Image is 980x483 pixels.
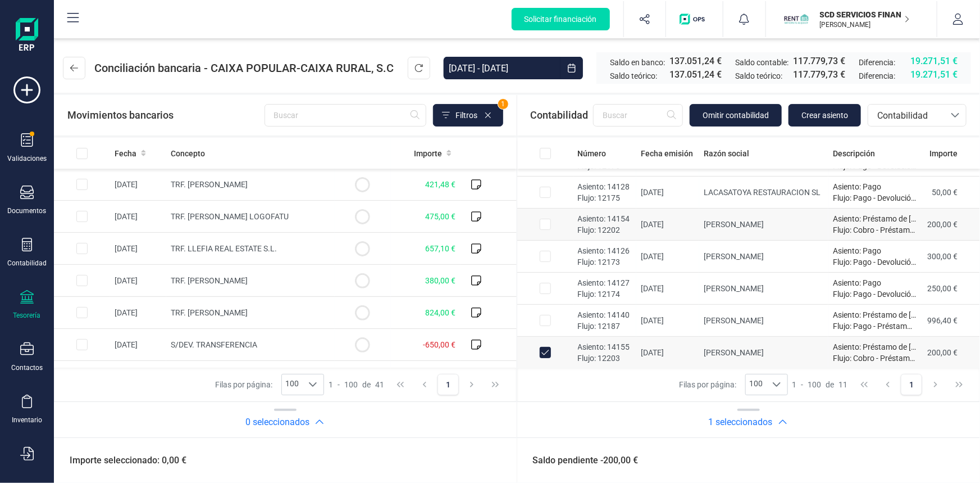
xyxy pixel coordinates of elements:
h2: 1 seleccionados [709,416,773,429]
span: TRF. LLEFIA REAL ESTATE S.L. [171,244,277,253]
span: Número [578,148,607,159]
td: [DATE] [110,329,166,361]
span: Filtros [456,110,478,121]
img: Logo de OPS [680,13,709,25]
div: Row Selected cee92f2c-60ee-4ab0-9c30-304526668240 [540,315,551,326]
span: 1 [792,379,797,390]
div: Contactos [11,363,43,372]
span: 117.779,73 € [793,55,845,68]
td: [PERSON_NAME] [699,209,828,241]
p: Asiento: 14128 [578,181,632,192]
p: Asiento: 14155 [578,341,632,353]
p: Asiento: 14154 [578,213,632,224]
button: Solicitar financiación [512,8,610,30]
div: - [329,379,384,390]
td: [DATE] [636,337,699,369]
p: Flujo: 12187 [578,321,632,332]
div: Row Selected 72e79dd4-b3f8-4b7e-9d73-21b5b88fc740 [76,339,88,350]
button: Previous Page [414,374,435,395]
p: Flujo: 12174 [578,288,632,300]
td: 50,00 € [921,177,980,209]
p: Flujo: 12173 [578,256,632,268]
div: Tesorería [13,311,41,320]
button: Next Page [925,374,946,395]
span: 137.051,24 € [669,68,722,82]
img: SC [784,7,809,31]
td: [PERSON_NAME] [699,337,828,369]
span: Importe seleccionado: 0,00 € [56,454,186,467]
span: de [826,379,835,390]
div: Row Selected a6d64c27-1c66-4278-bf55-8bed25456413 [540,251,551,262]
p: Flujo: Cobro - Préstamo 121. Amortización 10/2025. [833,353,917,364]
td: [PERSON_NAME] [699,305,828,337]
span: Fecha emisión [641,148,693,159]
span: de [362,379,371,390]
td: [DATE] [110,265,166,297]
span: Solicitar financiación [525,13,597,25]
span: S/DEV. TRANSFERENCIA [171,340,257,349]
td: [DATE] [636,241,699,273]
div: Row Selected d07bdd4c-d977-4f55-8207-0bdbb5745b0f [76,211,88,222]
button: Next Page [461,374,482,395]
input: Buscar [265,104,426,127]
td: [PERSON_NAME] [699,273,828,305]
p: Flujo: Pago - Devolución 788. [833,288,917,300]
p: Asiento: Préstamo de [PERSON_NAME]. [833,309,917,321]
td: [DATE] [636,209,699,241]
button: Previous Page [877,374,899,395]
input: Buscar [593,104,683,127]
p: Asiento: Préstamo de [PERSON_NAME]. [833,213,917,224]
span: Diferencia: [859,70,895,82]
td: [DATE] [636,305,699,337]
p: Flujo: Pago - Préstamo 123. Amortización 10/2025. [833,321,917,332]
div: Row Selected 8370d45c-5b9b-4b8e-996f-15e336faafed [76,275,88,286]
button: Filtros [433,104,503,127]
td: [DATE] [110,201,166,233]
div: Validaciones [7,154,47,163]
span: TRF. [PERSON_NAME] LOGOFATU [171,212,289,221]
span: Omitir contabilidad [703,110,769,121]
span: Importe [414,148,442,159]
span: 19.271,51 € [910,55,958,68]
div: Row Unselected 4e3cbd78-1fce-433a-8605-87661554f02e [540,347,551,358]
span: 100 [746,374,766,395]
td: [DATE] [110,361,166,393]
h2: 0 seleccionados [245,416,309,429]
div: Contabilidad [7,259,47,268]
div: Row Selected 8e270104-931f-4ffe-8dbc-237098eb04a0 [540,187,551,198]
p: Asiento: 14140 [578,309,632,321]
span: 137.051,24 € [669,55,722,68]
span: 100 [344,379,358,390]
p: Flujo: 12175 [578,192,632,204]
span: 11 [839,379,848,390]
span: 475,00 € [426,212,456,221]
span: Movimientos bancarios [67,107,174,123]
span: -650,00 € [423,340,456,349]
button: Choose Date [560,57,583,79]
img: Logo Finanedi [16,18,38,54]
span: Contabilidad [531,107,589,123]
button: First Page [854,374,875,395]
div: Row Selected d8e71d12-1732-493c-9313-40f413b1d314 [540,283,551,294]
span: Saldo teórico: [610,70,657,82]
span: 117.779,73 € [793,68,845,82]
span: 657,10 € [426,244,456,253]
button: Page 1 [437,374,459,395]
span: 1 [329,379,333,390]
p: Asiento: Préstamo de [PERSON_NAME]. [833,341,917,353]
span: 824,00 € [426,308,456,317]
p: Asiento: Pago [833,181,917,192]
button: Last Page [949,374,970,395]
span: Saldo teórico: [735,70,782,82]
p: [PERSON_NAME] [820,20,910,29]
div: All items unselected [76,148,88,159]
button: Omitir contabilidad [690,104,782,127]
span: 41 [375,379,384,390]
button: Last Page [485,374,507,395]
p: Flujo: Cobro - Préstamo 121. Amortización 09/2025. [833,224,917,236]
p: Asiento: Pago [833,245,917,256]
div: All items unselected [540,148,551,159]
span: 421,48 € [426,180,456,189]
p: SCD SERVICIOS FINANCIEROS SL [820,9,910,20]
span: TRF. [PERSON_NAME] [171,276,248,285]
